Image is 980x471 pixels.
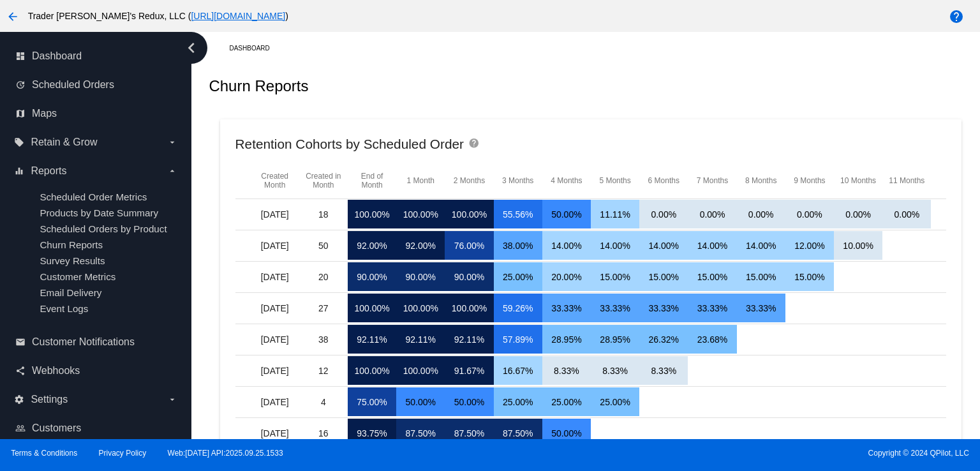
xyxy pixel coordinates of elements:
[251,262,299,291] mat-cell: [DATE]
[15,361,177,381] a: share Webhooks
[688,231,736,260] mat-cell: 14.00%
[32,79,114,91] span: Scheduled Orders
[348,325,396,354] mat-cell: 92.11%
[639,294,688,322] mat-cell: 33.33%
[468,138,484,153] mat-icon: help
[251,231,299,260] mat-cell: [DATE]
[591,262,639,291] mat-cell: 15.00%
[40,271,115,282] span: Customer Metrics
[15,108,26,119] i: map
[15,75,177,95] a: update Scheduled Orders
[785,176,834,185] mat-header-cell: 9 Months
[40,207,158,218] a: Products by Date Summary
[40,191,147,202] span: Scheduled Order Metrics
[542,356,591,385] mat-cell: 8.33%
[32,108,57,119] span: Maps
[15,332,177,352] a: email Customer Notifications
[167,166,177,176] i: arrow_drop_down
[167,394,177,405] i: arrow_drop_down
[28,11,288,21] span: Trader [PERSON_NAME]'s Redux, LLC ( )
[299,231,348,260] mat-cell: 50
[251,200,299,228] mat-cell: [DATE]
[14,137,24,147] i: local_offer
[348,356,396,385] mat-cell: 100.00%
[445,387,493,416] mat-cell: 50.00%
[40,223,167,234] a: Scheduled Orders by Product
[396,325,445,354] mat-cell: 92.11%
[494,294,542,322] mat-cell: 59.26%
[882,200,931,228] mat-cell: 0.00%
[40,239,103,250] a: Churn Reports
[445,262,493,291] mat-cell: 90.00%
[15,418,177,438] a: people_outline Customers
[445,325,493,354] mat-cell: 92.11%
[348,262,396,291] mat-cell: 90.00%
[396,294,445,322] mat-cell: 100.00%
[591,387,639,416] mat-cell: 25.00%
[167,137,177,147] i: arrow_drop_down
[32,50,82,62] span: Dashboard
[32,365,80,377] span: Webhooks
[32,336,135,348] span: Customer Notifications
[639,231,688,260] mat-cell: 14.00%
[251,325,299,354] mat-cell: [DATE]
[15,337,26,347] i: email
[348,200,396,228] mat-cell: 100.00%
[542,419,591,447] mat-cell: 50.00%
[882,176,931,185] mat-header-cell: 11 Months
[15,103,177,124] a: map Maps
[40,255,105,266] span: Survey Results
[445,176,493,185] mat-header-cell: 2 Months
[591,294,639,322] mat-cell: 33.33%
[639,176,688,185] mat-header-cell: 6 Months
[949,9,964,24] mat-icon: help
[639,262,688,291] mat-cell: 15.00%
[396,387,445,416] mat-cell: 50.00%
[688,176,736,185] mat-header-cell: 7 Months
[396,231,445,260] mat-cell: 92.00%
[737,294,785,322] mat-cell: 33.33%
[639,200,688,228] mat-cell: 0.00%
[591,200,639,228] mat-cell: 11.11%
[168,449,283,458] a: Web:[DATE] API:2025.09.25.1533
[688,325,736,354] mat-cell: 23.68%
[299,356,348,385] mat-cell: 12
[299,387,348,416] mat-cell: 4
[15,46,177,66] a: dashboard Dashboard
[251,172,299,190] mat-header-cell: Created Month
[834,176,882,185] mat-header-cell: 10 Months
[542,387,591,416] mat-cell: 25.00%
[494,231,542,260] mat-cell: 38.00%
[688,200,736,228] mat-cell: 0.00%
[494,356,542,385] mat-cell: 16.67%
[396,176,445,185] mat-header-cell: 1 Month
[445,419,493,447] mat-cell: 87.50%
[688,262,736,291] mat-cell: 15.00%
[299,294,348,322] mat-cell: 27
[299,419,348,447] mat-cell: 16
[15,80,26,90] i: update
[14,166,24,176] i: equalizer
[445,356,493,385] mat-cell: 91.67%
[542,231,591,260] mat-cell: 14.00%
[348,387,396,416] mat-cell: 75.00%
[31,394,68,405] span: Settings
[494,325,542,354] mat-cell: 57.89%
[348,294,396,322] mat-cell: 100.00%
[542,294,591,322] mat-cell: 33.33%
[348,172,396,190] mat-header-cell: End of Month
[191,11,285,21] a: [URL][DOMAIN_NAME]
[542,262,591,291] mat-cell: 20.00%
[251,294,299,322] mat-cell: [DATE]
[494,200,542,228] mat-cell: 55.56%
[14,394,24,405] i: settings
[31,137,97,148] span: Retain & Grow
[494,419,542,447] mat-cell: 87.50%
[639,356,688,385] mat-cell: 8.33%
[591,231,639,260] mat-cell: 14.00%
[40,287,101,298] span: Email Delivery
[31,165,66,177] span: Reports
